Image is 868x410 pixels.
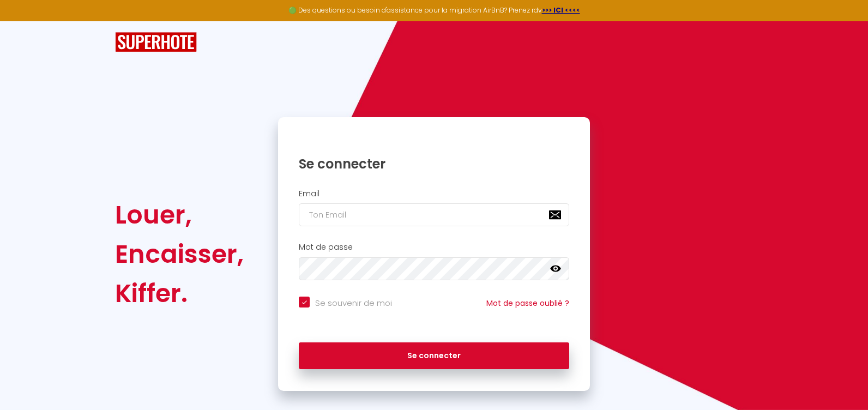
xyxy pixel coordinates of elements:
h2: Mot de passe [299,243,569,252]
h1: Se connecter [299,155,569,172]
div: Encaisser, [115,234,244,274]
a: Mot de passe oublié ? [486,298,569,309]
input: Ton Email [299,203,569,226]
a: >>> ICI <<<< [542,5,580,15]
h2: Email [299,189,569,198]
div: Louer, [115,195,244,234]
button: Se connecter [299,342,569,370]
img: SuperHote logo [115,32,197,52]
div: Kiffer. [115,274,244,313]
